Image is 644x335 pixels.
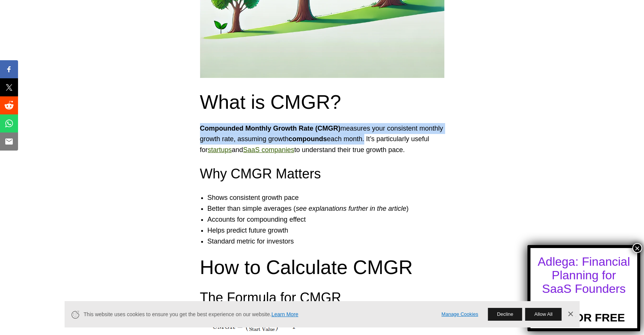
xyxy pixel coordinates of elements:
a: startups [208,146,232,154]
button: Allow All [525,308,561,321]
span: This website uses cookies to ensure you get the best experience on our website. [83,311,431,318]
strong: Compounded Monthly Growth Rate (CMGR) [200,125,341,132]
h2: How to Calculate CMGR [200,256,444,279]
a: Learn More [271,311,299,317]
li: Better than simple averages ( ) [208,203,452,214]
li: Shows consistent growth pace [208,192,452,203]
p: measures your consistent monthly growth rate, assuming growth each month. It’s particularly usefu... [200,123,444,155]
a: Manage Cookies [441,311,478,318]
em: see explanations further in the article [296,205,406,212]
a: TRY FOR FREE [543,298,625,324]
li: Accounts for compounding effect [208,214,452,225]
a: Dismiss Banner [565,309,576,320]
button: Decline [488,308,522,321]
li: Helps predict future growth [208,225,452,236]
svg: Cookie Icon [70,310,80,319]
li: Standard metric for investors [208,236,452,247]
div: Adlega: Financial Planning for SaaS Founders [537,255,630,295]
strong: compounds [289,135,327,143]
h3: The Formula for CMGR [200,288,444,307]
h2: What is CMGR? [200,90,444,114]
a: SaaS companies [243,146,294,154]
button: Close [632,243,642,253]
h3: Why CMGR Matters [200,164,444,183]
